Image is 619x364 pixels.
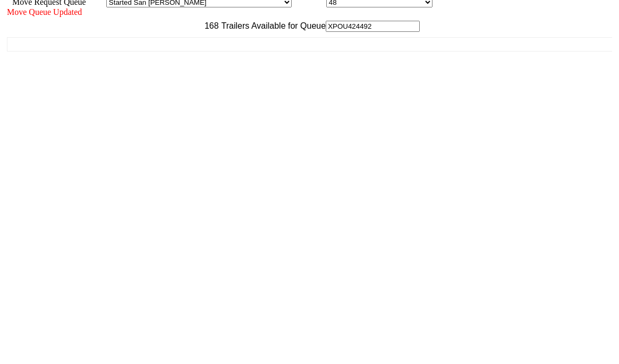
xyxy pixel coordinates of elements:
[326,21,420,32] input: Filter Available Trailers
[7,7,82,16] span: Move Queue Updated
[199,21,219,30] span: 168
[219,21,326,30] span: Trailers Available for Queue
